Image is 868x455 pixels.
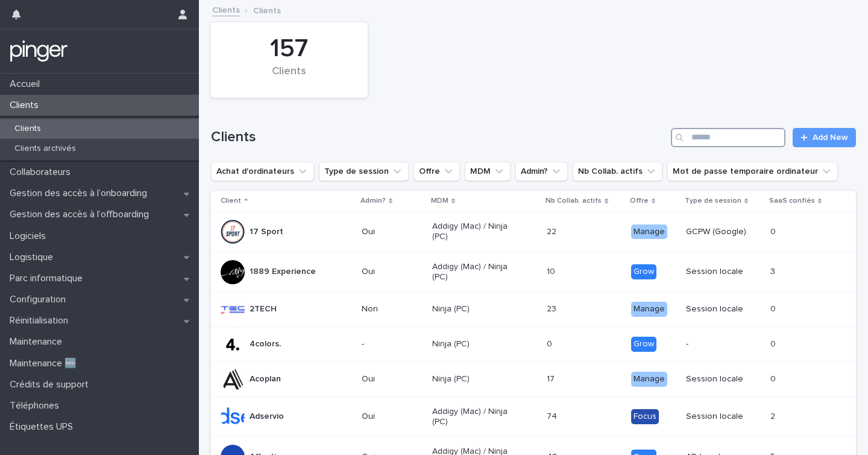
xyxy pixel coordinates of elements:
p: SaaS confiés [769,194,815,208]
p: Gestion des accès à l’onboarding [5,188,157,199]
p: 2 [770,409,778,422]
p: Ninja (PC) [432,374,518,384]
p: Configuration [5,294,75,305]
button: MDM [465,162,511,181]
p: Session locale [686,412,761,422]
p: Collaborateurs [5,167,80,178]
p: Ninja (PC) [432,304,518,314]
h1: Clients [211,129,666,146]
div: Manage [631,224,667,240]
p: Session locale [686,374,761,384]
button: Offre [414,162,460,181]
p: 0 [770,224,778,237]
p: Oui [362,374,423,384]
span: Add New [813,133,848,142]
p: 0 [770,302,778,314]
div: Focus [631,409,659,424]
p: 3 [770,264,778,277]
div: Manage [631,302,667,317]
p: 17 [547,372,557,384]
tr: 4colors.-Ninja (PC)00 Grow-00 [211,327,856,362]
p: Oui [362,227,423,237]
p: MDM [431,194,448,208]
p: 4colors. [250,339,281,349]
tr: 1889 ExperienceOuiAddigy (Mac) / Ninja (PC)1010 GrowSession locale33 [211,252,856,292]
p: Oui [362,267,423,277]
p: Accueil [5,78,49,90]
p: Non [362,304,423,314]
p: Ninja (PC) [432,339,518,349]
p: 0 [770,372,778,384]
p: Logiciels [5,231,55,242]
p: Client [221,194,241,208]
a: Clients [212,2,240,16]
p: Maintenance 🆕 [5,358,86,369]
p: Addigy (Mac) / Ninja (PC) [432,262,518,282]
tr: AcoplanOuiNinja (PC)1717 ManageSession locale00 [211,361,856,396]
p: 0 [547,337,555,349]
p: Étiquettes UPS [5,421,83,433]
p: 22 [547,224,559,237]
img: mTgBEunGTSyRkCgitkcU [10,39,68,63]
p: 17 Sport [250,227,283,237]
p: Addigy (Mac) / Ninja (PC) [432,221,518,242]
p: Nb Collab. actifs [546,194,602,208]
button: Mot de passe temporaire ordinateur [667,162,838,181]
p: Offre [630,194,649,208]
p: Clients [5,124,51,134]
p: Adservio [250,412,284,422]
div: 157 [231,34,347,64]
p: Oui [362,412,423,422]
p: Téléphones [5,400,69,412]
p: 23 [547,302,559,314]
button: Nb Collab. actifs [573,162,662,181]
p: 74 [547,409,559,422]
p: Parc informatique [5,273,92,284]
p: Session locale [686,267,761,277]
div: Clients [231,65,347,91]
p: Session locale [686,304,761,314]
p: Maintenance [5,336,72,348]
p: 10 [547,264,558,277]
tr: AdservioOuiAddigy (Mac) / Ninja (PC)7474 FocusSession locale22 [211,396,856,437]
a: Add New [793,128,856,147]
p: Acoplan [250,374,281,384]
p: Crédits de support [5,379,98,390]
p: Logistique [5,252,63,263]
div: Manage [631,372,667,387]
p: GCPW (Google) [686,227,761,237]
p: - [362,339,423,349]
p: 2TECH [250,304,277,314]
tr: 17 SportOuiAddigy (Mac) / Ninja (PC)2222 ManageGCPW (Google)00 [211,212,856,252]
tr: 2TECHNonNinja (PC)2323 ManageSession locale00 [211,292,856,327]
p: Clients [253,3,281,16]
p: Type de session [685,194,741,208]
p: 0 [770,337,778,349]
div: Grow [631,264,656,279]
p: 1889 Experience [250,267,316,277]
p: - [686,339,761,349]
p: Gestion des accès à l’offboarding [5,209,159,220]
p: Clients archivés [5,144,86,154]
input: Search [671,128,785,147]
p: Clients [5,100,48,111]
p: Admin? [360,194,386,208]
p: Addigy (Mac) / Ninja (PC) [432,407,518,427]
button: Admin? [515,162,568,181]
div: Grow [631,337,656,352]
p: Réinitialisation [5,315,78,326]
button: Achat d'ordinateurs [211,162,314,181]
button: Type de session [319,162,409,181]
